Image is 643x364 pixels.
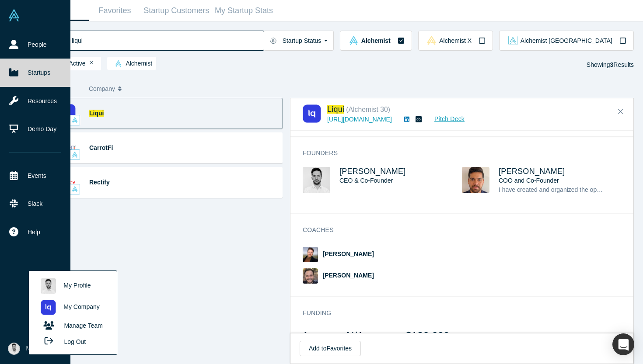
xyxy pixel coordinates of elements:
[212,0,276,21] a: My Startup Stats
[418,31,493,51] button: alchemistx Vault LogoAlchemist X
[323,272,374,279] a: [PERSON_NAME]
[587,61,634,68] span: Showing Results
[36,333,89,350] button: Log Out
[89,0,141,21] a: Favorites
[72,117,78,123] img: alchemist Vault Logo
[361,38,391,44] span: Alchemist
[89,144,113,151] a: CarrotFi
[462,167,489,193] img: Justo Armango's Profile Image
[425,114,465,124] a: Pitch Deck
[115,60,122,67] img: alchemist Vault Logo
[610,61,614,68] strong: 3
[303,330,334,348] div: Rounds
[339,167,406,176] a: [PERSON_NAME]
[270,37,276,44] img: Startup status
[8,9,20,21] img: Alchemist Vault Logo
[8,343,58,355] button: My Account
[41,278,56,294] img: Manuel de Arberas's profile
[141,0,212,21] a: Startup Customers
[41,300,56,315] img: Liqui's profile
[89,179,110,186] a: Rectify
[327,105,344,114] a: Liqui
[521,38,612,44] span: Alchemist [GEOGRAPHIC_DATA]
[427,36,436,45] img: alchemistx Vault Logo
[346,330,393,348] div: Investors
[26,344,58,353] span: My Account
[55,60,86,67] span: Active
[346,330,364,342] span: N/A
[508,36,517,45] img: alchemist_aj Vault Logo
[340,31,412,51] button: alchemist Vault LogoAlchemist
[339,177,393,184] span: CEO & Co-Founder
[303,247,318,262] img: Shane Sabine
[323,251,374,258] a: [PERSON_NAME]
[303,149,609,158] h3: Founders
[36,297,109,318] a: My Company
[300,341,361,356] button: Add toFavorites
[36,275,109,297] a: My Profile
[72,152,78,158] img: alchemist Vault Logo
[303,104,321,123] img: Liqui's Logo
[28,228,40,237] span: Help
[89,110,104,117] a: Liqui
[72,186,78,192] img: alchemist Vault Logo
[405,330,471,348] div: raised
[439,38,472,44] span: Alchemist X
[349,36,358,45] img: alchemist Vault Logo
[405,330,449,342] span: $130,000
[499,31,634,51] button: alchemist_aj Vault LogoAlchemist [GEOGRAPHIC_DATA]
[71,30,264,51] input: Search by company name, class, customer, one-liner or category
[346,106,390,113] small: ( Alchemist 30 )
[303,167,330,193] img: Manuel de Arberas's Profile Image
[303,309,609,318] h3: Funding
[303,268,318,284] img: Matt Vail
[303,330,308,342] span: 1
[36,318,109,333] a: Manage Team
[264,31,334,51] button: Startup Status
[499,177,559,184] span: COO and Co-Founder
[111,60,152,67] span: Alchemist
[89,80,153,98] button: Company
[303,225,609,235] h3: Coaches
[8,343,20,355] img: Manuel de Arberas's Account
[90,60,94,66] button: Remove Filter
[499,167,565,176] a: [PERSON_NAME]
[89,80,115,98] span: Company
[327,116,392,123] a: [URL][DOMAIN_NAME]
[614,105,627,119] button: Close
